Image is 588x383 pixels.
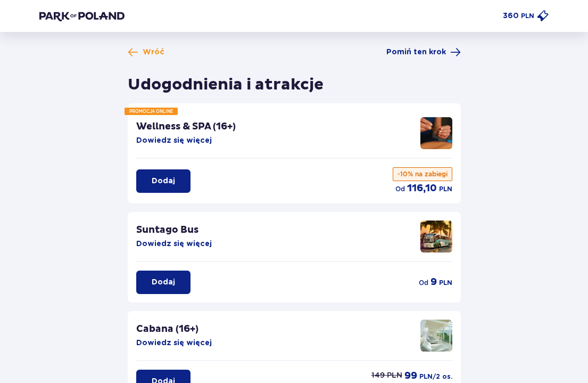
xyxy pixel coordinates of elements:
[419,372,452,381] p: PLN /2 os.
[136,271,191,294] button: Dodaj
[143,47,164,58] span: Wróć
[128,47,164,58] a: Wróć
[371,370,402,380] p: 149 PLN
[136,120,236,133] p: Wellness & SPA (16+)
[420,320,452,352] img: attraction
[136,239,212,249] button: Dowiedz się więcej
[395,184,405,194] p: od
[393,167,452,181] p: -10% na zabiegi
[136,135,212,146] button: Dowiedz się więcej
[439,184,452,194] p: PLN
[136,323,198,336] p: Cabana (16+)
[503,11,519,21] p: 360
[420,117,452,149] img: attraction
[419,278,428,288] p: od
[152,277,175,288] p: Dodaj
[386,47,446,58] span: Pomiń ten krok
[136,169,191,193] button: Dodaj
[521,11,534,21] p: PLN
[404,370,417,382] p: 99
[430,276,437,289] p: 9
[128,75,324,95] h1: Udogodnienia i atrakcje
[39,11,125,21] img: Park of Poland logo
[407,182,437,195] p: 116,10
[439,278,452,288] p: PLN
[420,221,452,252] img: attraction
[136,224,198,237] p: Suntago Bus
[152,176,175,186] p: Dodaj
[136,338,212,348] button: Dowiedz się więcej
[386,47,461,58] a: Pomiń ten krok
[125,108,178,115] div: PROMOCJA ONLINE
